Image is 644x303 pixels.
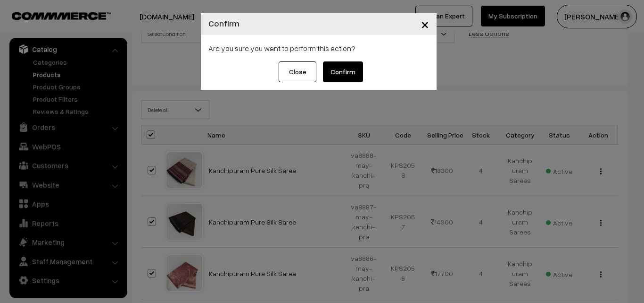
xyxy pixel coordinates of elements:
[323,61,363,82] button: Confirm
[201,35,437,61] div: Are you sure you want to perform this action?
[208,17,239,30] h4: Confirm
[413,9,437,39] button: Close
[279,61,316,82] button: Close
[421,15,429,33] span: ×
